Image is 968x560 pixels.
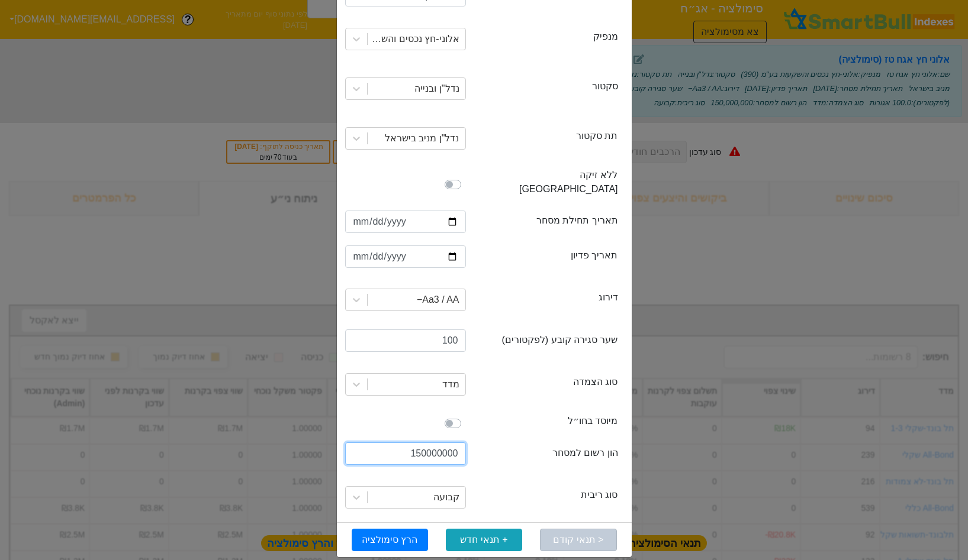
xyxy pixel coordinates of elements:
label: הון רשום למסחר [552,446,618,460]
label: תאריך פדיון [571,248,618,263]
input: ערך חדש [345,442,466,465]
input: ערך חדש [345,329,466,352]
label: סקטור [592,79,618,93]
label: מיוסד בחו״ל [568,414,618,428]
label: מנפיק [593,30,618,44]
div: אלוני-חץ נכסים והשקעות בע"מ (390) [366,32,459,46]
div: נדל"ן מניב בישראל [385,131,459,145]
label: דירוג [599,290,618,305]
div: Aa3 / AA− [417,293,459,307]
label: שער סגירה קובע (לפקטורים) [502,333,618,347]
button: הרץ סימולציה [352,529,428,551]
div: נדל"ן ובנייה [414,82,459,96]
label: סוג הצמדה [573,375,618,389]
label: סוג ריבית [581,488,618,502]
label: תת סקטור [576,129,618,143]
div: קבועה [433,490,459,504]
button: + תנאי חדש [446,529,522,551]
label: ללא זיקה [GEOGRAPHIC_DATA] [480,168,618,196]
label: תאריך תחילת מסחר [536,213,618,228]
button: < תנאי קודם [540,529,616,551]
div: מדד [442,377,459,391]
